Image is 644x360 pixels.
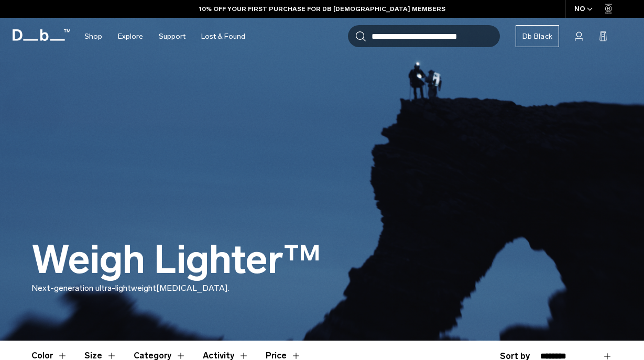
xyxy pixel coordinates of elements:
span: [MEDICAL_DATA]. [156,283,230,293]
a: Support [159,18,185,55]
span: Next-generation ultra-lightweight [31,283,156,293]
h1: Weigh Lighter™ [31,238,321,282]
a: Shop [84,18,102,55]
a: 10% OFF YOUR FIRST PURCHASE FOR DB [DEMOGRAPHIC_DATA] MEMBERS [199,4,445,14]
a: Db Black [516,25,559,47]
a: Lost & Found [201,18,245,55]
nav: Main Navigation [77,18,253,55]
a: Explore [118,18,143,55]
